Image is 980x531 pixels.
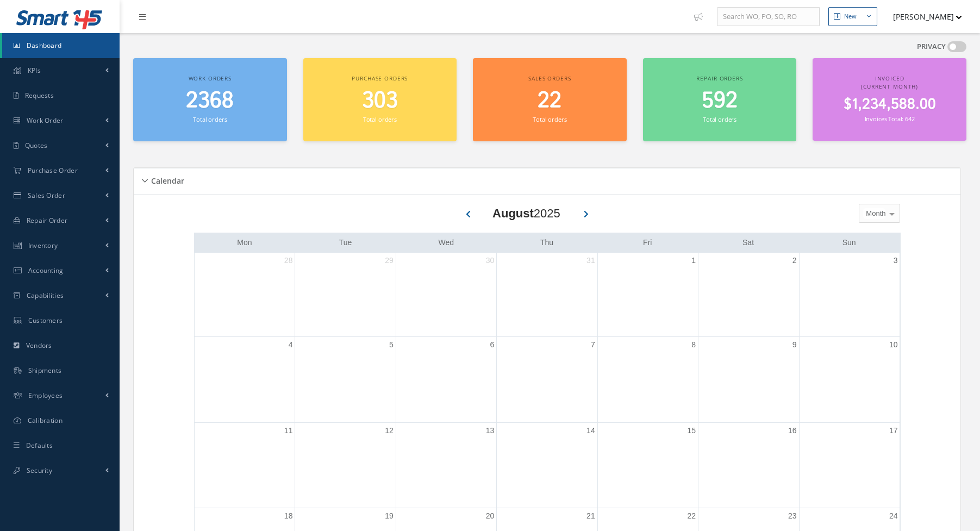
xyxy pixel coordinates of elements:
td: August 4, 2025 [195,337,295,423]
td: August 11, 2025 [195,422,295,508]
span: Capabilities [27,291,64,300]
a: August 14, 2025 [584,423,597,439]
span: KPIs [28,66,41,75]
a: August 21, 2025 [584,508,597,524]
td: August 15, 2025 [597,422,698,508]
span: Repair Order [27,216,68,225]
span: Vendors [26,341,52,350]
small: Total orders [193,115,227,123]
span: Shipments [28,366,62,375]
td: August 6, 2025 [396,337,496,423]
span: Accounting [28,266,64,275]
a: August 15, 2025 [685,423,698,439]
a: Dashboard [2,33,120,58]
td: July 28, 2025 [195,253,295,337]
a: August 6, 2025 [488,337,496,353]
span: Quotes [25,141,48,150]
a: Sunday [840,236,858,249]
span: Customers [28,316,63,325]
h5: Calendar [148,173,184,186]
span: 22 [538,85,561,116]
td: July 29, 2025 [295,253,396,337]
small: Invoices Total: 642 [865,115,915,123]
a: Friday [641,236,654,249]
a: Saturday [740,236,756,249]
a: July 28, 2025 [282,253,295,268]
td: August 16, 2025 [698,422,799,508]
span: Sales orders [528,74,571,82]
button: [PERSON_NAME] [883,6,962,27]
span: Employees [28,391,63,400]
a: July 29, 2025 [383,253,396,268]
small: Total orders [703,115,736,123]
a: Sales orders 22 Total orders [473,58,627,141]
small: Total orders [533,115,566,123]
td: July 30, 2025 [396,253,496,337]
a: August 13, 2025 [484,423,497,439]
a: August 18, 2025 [282,508,295,524]
td: July 31, 2025 [497,253,597,337]
a: Tuesday [337,236,354,249]
td: August 8, 2025 [597,337,698,423]
a: August 12, 2025 [383,423,396,439]
span: 592 [702,85,738,116]
label: PRIVACY [917,41,946,52]
a: August 4, 2025 [286,337,295,353]
a: August 20, 2025 [484,508,497,524]
td: August 12, 2025 [295,422,396,508]
a: Monday [235,236,254,249]
span: Sales Order [28,191,65,200]
a: August 11, 2025 [282,423,295,439]
a: Invoiced (Current Month) $1,234,588.00 Invoices Total: 642 [813,58,966,141]
div: New [844,12,857,21]
td: August 14, 2025 [497,422,597,508]
a: August 3, 2025 [891,253,900,268]
a: August 10, 2025 [887,337,900,353]
span: Repair orders [696,74,742,82]
button: New [828,7,877,26]
b: August [492,207,534,220]
span: 303 [362,85,398,116]
a: August 8, 2025 [689,337,698,353]
a: August 16, 2025 [786,423,799,439]
td: August 17, 2025 [799,422,900,508]
td: August 9, 2025 [698,337,799,423]
td: August 1, 2025 [597,253,698,337]
a: August 22, 2025 [685,508,698,524]
span: Dashboard [27,41,62,50]
a: August 2, 2025 [790,253,799,268]
a: August 7, 2025 [589,337,597,353]
a: July 30, 2025 [484,253,497,268]
a: Repair orders 592 Total orders [643,58,797,141]
td: August 7, 2025 [497,337,597,423]
a: August 24, 2025 [887,508,900,524]
span: Security [27,466,52,475]
a: August 17, 2025 [887,423,900,439]
small: Total orders [363,115,397,123]
span: Work orders [189,74,232,82]
a: August 23, 2025 [786,508,799,524]
span: (Current Month) [861,83,918,90]
td: August 5, 2025 [295,337,396,423]
td: August 13, 2025 [396,422,496,508]
span: Invoiced [875,74,904,82]
a: August 5, 2025 [387,337,396,353]
a: August 9, 2025 [790,337,799,353]
span: 2368 [186,85,234,116]
a: July 31, 2025 [584,253,597,268]
a: Thursday [538,236,555,249]
span: Requests [25,91,54,100]
a: Work orders 2368 Total orders [133,58,287,141]
td: August 10, 2025 [799,337,900,423]
span: Month [863,208,885,219]
span: $1,234,588.00 [844,94,936,115]
a: Wednesday [436,236,456,249]
span: Inventory [28,241,58,250]
a: August 1, 2025 [689,253,698,268]
span: Defaults [26,441,53,450]
td: August 3, 2025 [799,253,900,337]
div: 2025 [492,204,560,222]
a: August 19, 2025 [383,508,396,524]
span: Calibration [28,416,63,425]
td: August 2, 2025 [698,253,799,337]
